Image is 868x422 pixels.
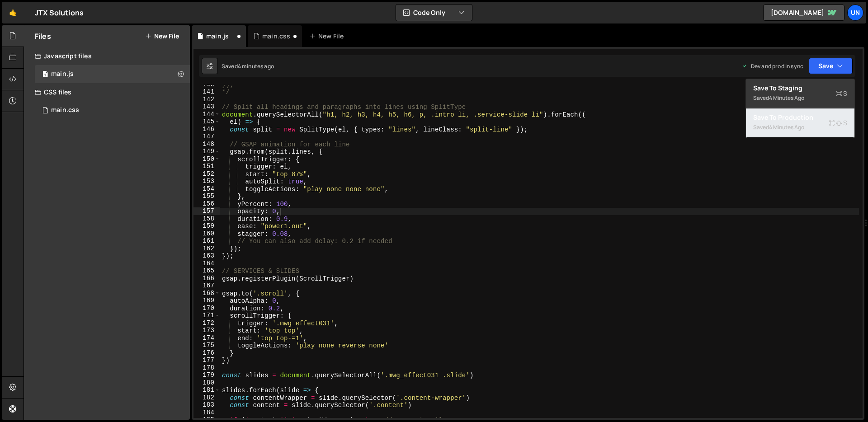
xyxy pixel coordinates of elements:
div: 157 [193,207,220,215]
div: 150 [193,155,220,163]
div: main.css [262,32,290,41]
div: JTX Solutions [35,7,84,18]
div: 184 [193,409,220,417]
div: 146 [193,126,220,133]
div: Saved [753,93,847,103]
h2: Files [35,31,51,41]
div: main.js [51,70,74,78]
div: CSS files [24,83,190,101]
button: Save to ProductionS Saved4 minutes ago [746,108,854,138]
div: 143 [193,103,220,111]
div: 155 [193,192,220,200]
span: 1 [42,71,48,79]
div: 161 [193,237,220,245]
div: main.js [206,32,229,41]
div: 166 [193,275,220,282]
div: 147 [193,133,220,141]
div: 151 [193,163,220,170]
div: 174 [193,334,220,342]
div: Dev and prod in sync [742,62,803,70]
div: 4 minutes ago [238,62,274,70]
div: 158 [193,215,220,223]
button: Save [809,58,853,74]
button: New File [145,33,179,40]
div: 176 [193,349,220,357]
div: 145 [193,118,220,126]
div: 160 [193,230,220,238]
div: New File [309,32,347,41]
div: 148 [193,141,220,148]
div: 164 [193,260,220,267]
div: 4 minutes ago [769,123,804,131]
div: 165 [193,267,220,275]
div: 168 [193,290,220,297]
a: [DOMAIN_NAME] [763,5,844,21]
div: 159 [193,222,220,230]
div: 154 [193,185,220,193]
div: 181 [193,386,220,394]
div: 142 [193,96,220,103]
div: 4 minutes ago [769,94,804,102]
div: 178 [193,364,220,372]
div: 167 [193,282,220,290]
div: 152 [193,170,220,178]
div: 163 [193,252,220,260]
div: main.css [51,106,79,114]
span: S [836,89,847,98]
div: 16032/42936.css [35,101,190,119]
div: 179 [193,371,220,379]
div: 169 [193,297,220,305]
a: 🤙 [2,2,24,23]
div: 182 [193,394,220,402]
div: 170 [193,305,220,312]
div: 180 [193,379,220,387]
div: Saved [222,62,274,70]
div: Save to Staging [753,84,847,93]
div: 149 [193,148,220,155]
div: Saved [753,122,847,133]
div: 175 [193,342,220,349]
div: 172 [193,319,220,327]
div: 153 [193,178,220,185]
div: 16032/42934.js [35,65,190,83]
div: Javascript files [24,47,190,65]
div: 177 [193,356,220,364]
div: 156 [193,200,220,208]
div: 183 [193,401,220,409]
a: Un [847,5,863,21]
div: 162 [193,245,220,253]
div: 173 [193,327,220,334]
div: Save to Production [753,113,847,122]
div: 144 [193,111,220,118]
div: 141 [193,88,220,96]
button: Code Only [396,5,472,21]
span: S [829,118,847,127]
div: 171 [193,312,220,319]
button: Save to StagingS Saved4 minutes ago [746,79,854,108]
